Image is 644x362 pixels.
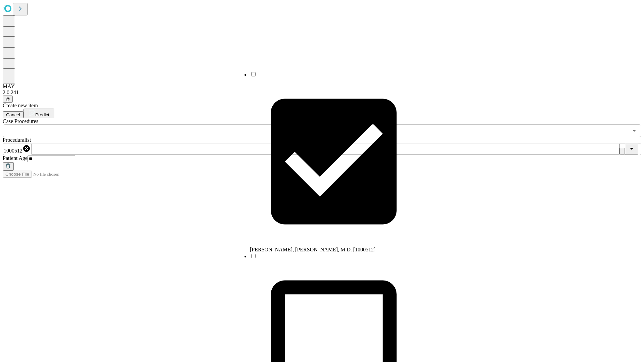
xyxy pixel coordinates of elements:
[4,144,31,154] div: 1000512
[3,89,641,96] div: 2.0.241
[3,155,28,161] span: Patient Age
[5,97,10,102] span: @
[6,112,20,117] span: Cancel
[630,126,639,135] button: Open
[3,83,641,89] div: MAY
[625,144,638,155] button: Close
[3,96,13,103] button: @
[3,111,23,118] button: Cancel
[3,118,38,124] span: Scheduled Procedure
[620,148,625,155] button: Clear
[35,112,49,117] span: Predict
[3,103,38,108] span: Create new item
[4,148,22,154] span: 1000512
[250,247,376,252] span: [PERSON_NAME], [PERSON_NAME], M.D. [1000512]
[23,109,54,118] button: Predict
[3,137,31,143] span: Proceduralist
